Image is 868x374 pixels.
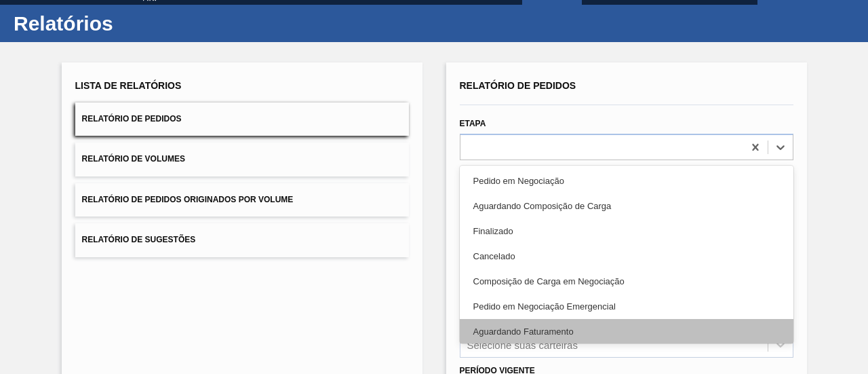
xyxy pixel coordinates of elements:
[473,251,515,261] font: Cancelado
[473,326,574,337] font: Aguardando Faturamento
[82,155,185,164] font: Relatório de Volumes
[75,183,409,217] button: Relatório de Pedidos Originados por Volume
[82,236,196,245] font: Relatório de Sugestões
[473,301,616,312] font: Pedido em Negociação Emergencial
[82,195,294,204] font: Relatório de Pedidos Originados por Volume
[460,119,486,128] font: Etapa
[467,339,578,350] font: Selecione suas carteiras
[82,114,182,124] font: Relatório de Pedidos
[473,201,612,211] font: Aguardando Composição de Carga
[14,12,113,35] font: Relatórios
[75,223,409,257] button: Relatório de Sugestões
[473,176,564,186] font: Pedido em Negociação
[75,80,182,91] font: Lista de Relatórios
[460,80,576,91] font: Relatório de Pedidos
[473,226,513,236] font: Finalizado
[75,102,409,136] button: Relatório de Pedidos
[473,276,625,286] font: Composição de Carga em Negociação
[75,143,409,176] button: Relatório de Volumes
